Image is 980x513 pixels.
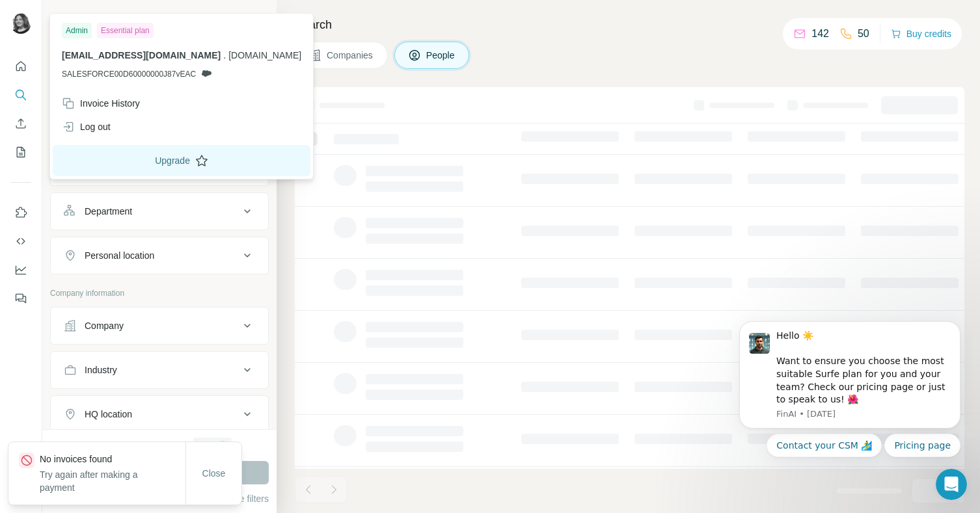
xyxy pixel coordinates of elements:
[202,467,226,480] span: Close
[51,399,268,430] button: HQ location
[62,120,111,133] div: Log out
[10,140,31,164] button: My lists
[85,363,117,376] div: Industry
[197,440,215,451] div: + 490
[426,49,456,62] span: People
[327,49,374,62] span: Companies
[85,319,124,332] div: Company
[10,112,31,135] button: Enrich CSV
[51,240,268,271] button: Personal location
[858,26,869,42] p: 50
[51,310,268,341] button: Company
[87,438,231,453] div: 100 search results remaining
[50,12,91,23] div: New search
[62,50,221,60] span: [EMAIL_ADDRESS][DOMAIN_NAME]
[891,25,951,43] button: Buy credits
[40,468,185,494] p: Try again after making a payment
[936,469,967,500] iframe: Intercom live chat
[811,26,829,42] p: 142
[226,8,277,27] button: Hide
[62,23,92,38] div: Admin
[228,50,301,60] span: [DOMAIN_NAME]
[10,230,31,253] button: Use Surfe API
[10,83,31,107] button: Search
[51,354,268,386] button: Industry
[97,23,154,38] div: Essential plan
[10,258,31,282] button: Dashboard
[62,97,140,110] div: Invoice History
[10,55,31,78] button: Quick start
[53,145,310,176] button: Upgrade
[62,68,196,80] span: SALESFORCE00D60000000J87vEAC
[50,287,269,299] p: Company information
[10,13,31,34] img: Avatar
[85,205,132,218] div: Department
[85,249,154,262] div: Personal location
[10,287,31,310] button: Feedback
[193,462,235,485] button: Close
[10,201,31,224] button: Use Surfe on LinkedIn
[40,453,185,466] p: No invoices found
[51,196,268,227] button: Department
[223,50,226,60] span: .
[295,16,964,34] h4: Search
[720,278,980,478] iframe: Intercom notifications message
[85,408,132,421] div: HQ location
